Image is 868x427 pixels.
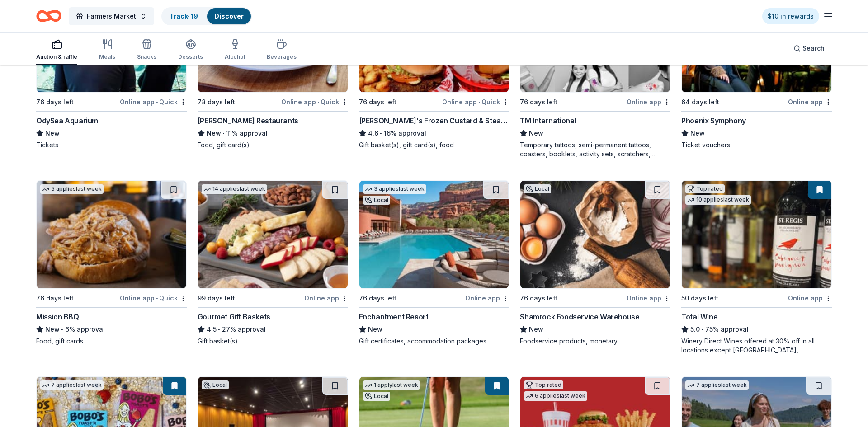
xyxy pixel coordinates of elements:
[198,97,235,108] div: 78 days left
[198,293,235,304] div: 99 days left
[681,141,832,150] div: Ticket vouchers
[36,5,61,27] a: Home
[99,53,115,61] div: Meals
[225,35,245,65] button: Alcohol
[690,324,700,335] span: 5.0
[202,380,229,389] div: Local
[40,380,104,390] div: 7 applies last week
[40,184,104,194] div: 5 applies last week
[681,293,718,304] div: 50 days left
[218,326,220,333] span: •
[87,11,136,22] span: Farmers Market
[520,293,557,304] div: 76 days left
[380,130,382,137] span: •
[681,311,717,322] div: Total Wine
[198,337,348,346] div: Gift basket(s)
[36,311,79,322] div: Mission BBQ
[359,293,396,304] div: 76 days left
[45,324,60,335] span: New
[363,392,390,401] div: Local
[36,337,187,346] div: Food, gift cards
[198,115,298,126] div: [PERSON_NAME] Restaurants
[368,324,382,335] span: New
[363,184,426,194] div: 3 applies last week
[363,380,420,390] div: 1 apply last week
[359,115,509,126] div: [PERSON_NAME]'s Frozen Custard & Steakburgers
[524,380,563,389] div: Top rated
[267,35,297,65] button: Beverages
[225,53,245,61] div: Alcohol
[681,115,746,126] div: Phoenix Symphony
[198,324,348,335] div: 27% approval
[36,115,98,126] div: OdySea Aquarium
[359,97,396,108] div: 76 days left
[682,181,831,288] img: Image for Total Wine
[120,96,187,108] div: Online app Quick
[161,7,252,25] button: Track· 19Discover
[685,380,749,390] div: 7 applies last week
[37,181,186,288] img: Image for Mission BBQ
[681,337,832,355] div: Winery Direct Wines offered at 30% off in all locations except [GEOGRAPHIC_DATA], [GEOGRAPHIC_DAT...
[267,53,297,61] div: Beverages
[690,128,705,139] span: New
[363,196,390,205] div: Local
[685,184,725,193] div: Top rated
[61,326,63,333] span: •
[359,141,509,150] div: Gift basket(s), gift card(s), food
[69,7,154,25] button: Farmers Market
[36,53,77,61] div: Auction & raffle
[45,128,60,139] span: New
[198,311,270,322] div: Gourmet Gift Baskets
[137,35,156,65] button: Snacks
[214,12,244,20] a: Discover
[359,311,429,322] div: Enchantment Resort
[520,115,576,126] div: TM International
[788,96,832,108] div: Online app
[198,141,348,150] div: Food, gift card(s)
[207,324,217,335] span: 4.5
[36,180,187,346] a: Image for Mission BBQ5 applieslast week76 days leftOnline app•QuickMission BBQNew•6% approvalFood...
[359,337,509,346] div: Gift certificates, accommodation packages
[178,53,203,61] div: Desserts
[681,97,719,108] div: 64 days left
[36,293,74,304] div: 76 days left
[137,53,156,61] div: Snacks
[198,128,348,139] div: 11% approval
[317,99,319,106] span: •
[99,35,115,65] button: Meals
[36,97,74,108] div: 76 days left
[681,180,832,355] a: Image for Total WineTop rated10 applieslast week50 days leftOnline appTotal Wine5.0•75% approvalW...
[207,128,221,139] span: New
[685,195,751,205] div: 10 applies last week
[520,141,670,159] div: Temporary tattoos, semi-permanent tattoos, coasters, booklets, activity sets, scratchers, ColorUp...
[478,99,480,106] span: •
[170,12,198,20] a: Track· 19
[36,324,187,335] div: 6% approval
[442,96,509,108] div: Online app Quick
[524,184,551,193] div: Local
[529,128,543,139] span: New
[702,326,704,333] span: •
[359,128,509,139] div: 16% approval
[36,141,187,150] div: Tickets
[520,311,639,322] div: Shamrock Foodservice Warehouse
[156,295,158,302] span: •
[802,43,825,54] span: Search
[304,292,348,304] div: Online app
[520,97,557,108] div: 76 days left
[627,292,670,304] div: Online app
[198,181,348,288] img: Image for Gourmet Gift Baskets
[178,35,203,65] button: Desserts
[222,130,225,137] span: •
[359,181,509,288] img: Image for Enchantment Resort
[520,337,670,346] div: Foodservice products, monetary
[36,35,77,65] button: Auction & raffle
[368,128,378,139] span: 4.6
[520,180,670,346] a: Image for Shamrock Foodservice WarehouseLocal76 days leftOnline appShamrock Foodservice Warehouse...
[520,181,670,288] img: Image for Shamrock Foodservice Warehouse
[120,292,187,304] div: Online app Quick
[281,96,348,108] div: Online app Quick
[359,180,509,346] a: Image for Enchantment Resort 3 applieslast weekLocal76 days leftOnline appEnchantment ResortNewGi...
[762,8,819,24] a: $10 in rewards
[627,96,670,108] div: Online app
